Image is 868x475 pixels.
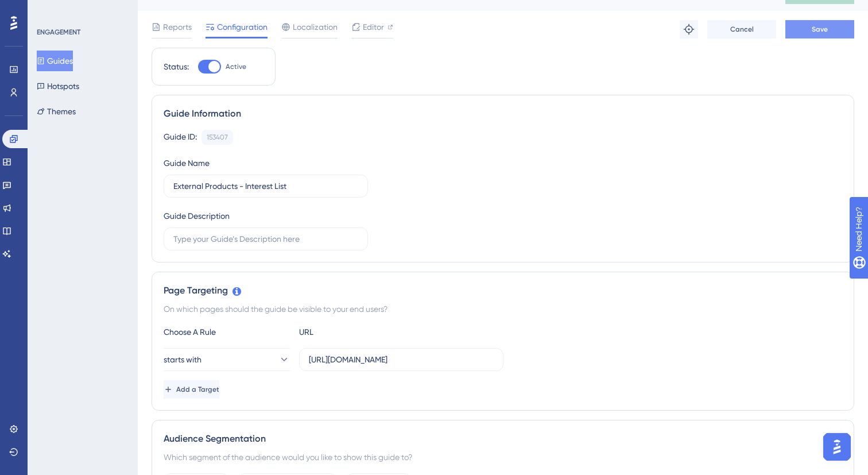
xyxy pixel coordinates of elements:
[164,353,201,366] span: starts with
[785,20,854,38] button: Save
[37,28,80,37] div: ENGAGEMENT
[27,3,72,17] span: Need Help?
[164,60,189,74] div: Status:
[37,101,76,122] button: Themes
[176,385,219,394] span: Add a Target
[164,432,842,446] div: Audience Segmentation
[207,133,228,142] div: 153407
[293,20,338,34] span: Localization
[164,348,290,371] button: starts with
[164,450,842,464] div: Which segment of the audience would you like to show this guide to?
[37,76,79,96] button: Hotspots
[363,20,384,34] span: Editor
[226,62,246,71] span: Active
[164,302,842,316] div: On which pages should the guide be visible to your end users?
[164,209,230,223] div: Guide Description
[164,156,210,170] div: Guide Name
[820,430,854,464] iframe: UserGuiding AI Assistant Launcher
[164,130,197,145] div: Guide ID:
[164,107,842,121] div: Guide Information
[173,233,358,245] input: Type your Guide’s Description here
[812,25,828,34] span: Save
[164,284,842,298] div: Page Targeting
[730,25,754,34] span: Cancel
[173,180,358,192] input: Type your Guide’s Name here
[163,20,192,34] span: Reports
[299,325,425,339] div: URL
[217,20,268,34] span: Configuration
[164,325,290,339] div: Choose A Rule
[309,353,494,366] input: yourwebsite.com/path
[164,380,219,399] button: Add a Target
[707,20,776,38] button: Cancel
[37,51,73,71] button: Guides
